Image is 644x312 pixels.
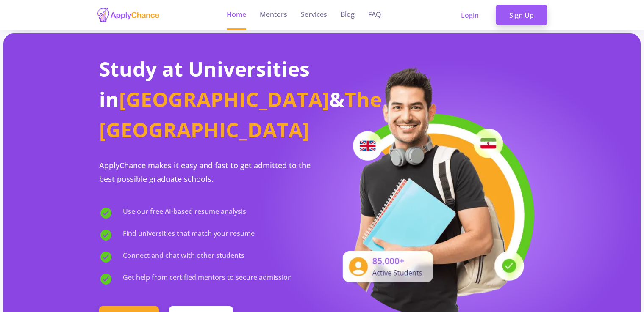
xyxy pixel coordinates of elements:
[447,5,492,26] a: Login
[119,85,329,113] span: [GEOGRAPHIC_DATA]
[97,7,160,23] img: applychance logo
[329,85,344,113] span: &
[123,228,255,242] span: Find universities that match your resume
[123,272,292,286] span: Get help from certified mentors to secure admission
[496,5,547,26] a: Sign Up
[99,55,310,113] span: Study at Universities in
[123,250,244,264] span: Connect and chat with other students
[99,160,311,184] span: ApplyChance makes it easy and fast to get admitted to the best possible graduate schools.
[123,206,246,220] span: Use our free AI-based resume analysis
